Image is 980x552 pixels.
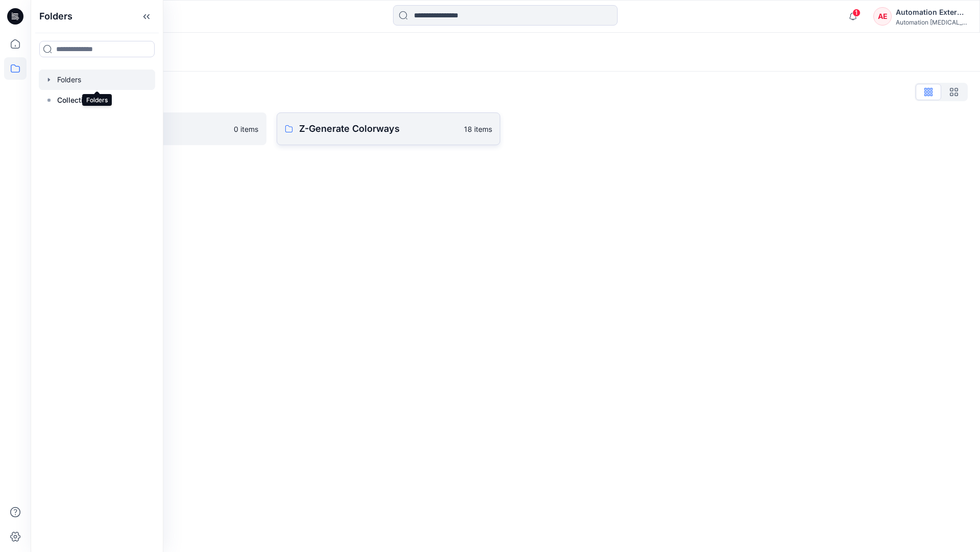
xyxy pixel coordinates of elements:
p: 0 items [234,124,258,134]
div: Automation [MEDICAL_DATA]... [896,18,967,26]
div: AE [873,7,892,26]
p: 18 items [464,124,492,134]
p: Collections [57,94,95,106]
span: 1 [852,9,861,17]
a: Z-Generate Colorways18 items [277,112,500,145]
div: Automation External [896,6,967,18]
p: Z-Generate Colorways [299,122,458,136]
